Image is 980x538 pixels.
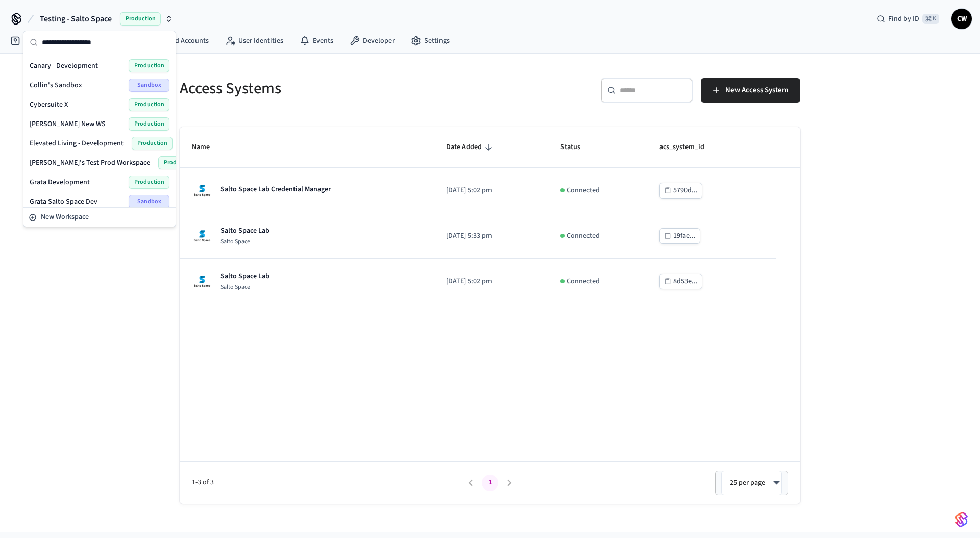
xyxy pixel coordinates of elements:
img: Salto Space Logo [192,271,212,291]
a: Settings [403,32,458,50]
a: Developer [341,32,403,50]
h5: Access Systems [180,78,484,99]
p: [DATE] 5:33 pm [446,231,536,241]
span: Production [158,156,199,169]
span: Production [129,176,169,189]
span: acs_system_id [659,139,718,155]
p: Connected [567,276,600,287]
span: New Access System [725,84,788,97]
span: Grata Development [30,177,90,187]
span: Production [132,137,173,150]
nav: pagination navigation [461,475,519,491]
span: Canary - Development [30,61,98,71]
img: Salto Space Logo [192,180,212,201]
a: User Identities [217,32,291,50]
p: Salto Space Lab Credential Manager [220,184,331,194]
span: Grata Salto Space Dev [30,197,97,207]
p: Connected [567,185,600,196]
div: Find by ID⌘ K [869,10,947,28]
span: New Workspace [41,212,89,223]
span: 1-3 of 3 [192,477,461,488]
table: sticky table [180,127,800,304]
p: Salto Space [220,283,269,291]
span: Name [192,139,223,155]
span: [PERSON_NAME]'s Test Prod Workspace [30,158,150,168]
button: 19fae... [659,228,700,244]
button: CW [951,9,972,29]
span: Cybersuite X [30,100,68,110]
span: [PERSON_NAME] New WS [30,119,106,129]
p: [DATE] 5:02 pm [446,276,536,287]
div: Suggestions [23,54,176,207]
a: Devices [2,32,55,50]
p: [DATE] 5:02 pm [446,185,536,196]
p: Salto Space [220,238,269,246]
span: Testing - Salto Space [40,13,112,25]
span: Status [560,139,594,155]
span: Sandbox [129,79,169,92]
button: New Access System [701,78,800,103]
span: Production [120,12,161,26]
button: 8d53e... [659,274,702,289]
span: Sandbox [129,195,169,208]
span: Production [129,98,169,111]
div: 19fae... [673,230,696,242]
p: Salto Space Lab [220,271,269,281]
div: 5790d... [673,184,698,197]
button: 5790d... [659,183,702,199]
div: 8d53e... [673,275,698,288]
span: Elevated Living - Development [30,138,124,149]
span: CW [952,10,971,28]
p: Connected [567,231,600,241]
span: Production [129,117,169,131]
img: SeamLogoGradient.69752ec5.svg [955,511,968,528]
img: Salto Space Logo [192,226,212,246]
button: New Workspace [24,209,175,226]
p: Salto Space Lab [220,226,269,236]
span: ⌘ K [922,14,939,24]
span: Date Added [446,139,495,155]
span: Find by ID [888,14,919,24]
span: Collin's Sandbox [30,80,82,90]
span: Production [129,59,169,72]
button: page 1 [482,475,498,491]
div: 25 per page [721,471,782,495]
a: Events [291,32,341,50]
